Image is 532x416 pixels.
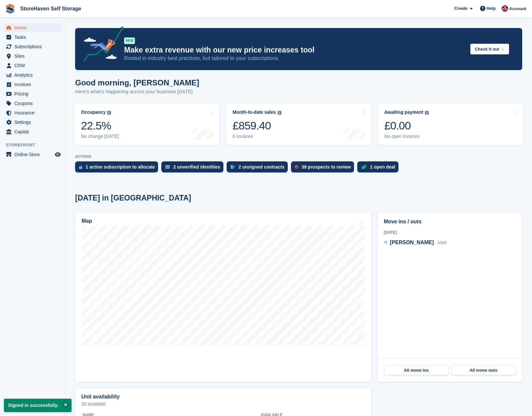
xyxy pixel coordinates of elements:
span: Settings [14,118,54,127]
a: All move outs [451,365,516,376]
span: Create [454,5,467,12]
span: Invoices [14,80,54,89]
p: Signed in successfully. [4,399,72,412]
span: Tasks [14,33,54,42]
a: menu [3,89,62,98]
span: CRM [14,61,54,70]
div: £0.00 [384,119,429,132]
a: menu [3,70,62,80]
a: menu [3,150,62,159]
div: £859.40 [233,119,281,132]
p: Rooted in industry best practices, but tailored to your subscriptions. [124,55,465,62]
img: verify_identity-adf6edd0f0f0b5bbfe63781bf79b02c33cf7c696d77639b501bdc392416b5a36.svg [165,165,170,169]
a: menu [3,52,62,61]
span: Sites [14,52,54,61]
span: Insurance [14,108,54,117]
span: Home [14,23,54,32]
span: Help [487,5,496,12]
button: Check it out → [470,44,509,54]
a: menu [3,80,62,89]
img: Daniel Brooks [502,5,508,12]
div: NEW [124,37,135,44]
div: 2 unverified identities [173,164,220,170]
a: menu [3,61,62,70]
h2: Move ins / outs [384,218,516,226]
img: icon-info-grey-7440780725fd019a000dd9b08b2336e03edf1995a4989e88bcd33f0948082b44.svg [278,111,282,115]
span: Coupons [14,99,54,108]
a: menu [3,108,62,117]
a: menu [3,33,62,42]
img: stora-icon-8386f47178a22dfd0bd8f6a31ec36ba5ce8667c1dd55bd0f319d3a0aa187defe.svg [5,4,15,14]
a: 2 unsigned contracts [227,161,291,176]
img: active_subscription_to_allocate_icon-d502201f5373d7db506a760aba3b589e785aa758c864c3986d89f69b8ff3... [79,165,82,169]
div: No change [DATE] [81,134,119,139]
img: contract_signature_icon-13c848040528278c33f63329250d36e43548de30e8caae1d1a13099fd9432cc5.svg [231,165,235,169]
div: 2 unsigned contracts [238,164,284,170]
a: Preview store [54,151,62,158]
p: Make extra revenue with our new price increases tool [124,45,465,55]
div: [DATE] [384,230,516,235]
div: Occupancy [81,110,105,115]
a: Occupancy 22.5% No change [DATE] [74,104,219,145]
span: Pricing [14,89,54,98]
a: Awaiting payment £0.00 No open invoices [378,104,523,145]
h2: Unit availability [81,394,120,400]
a: 1 active subscription to allocate [75,161,161,176]
h2: Map [82,218,92,224]
span: Capital [14,127,54,136]
a: Map [75,212,371,382]
span: Analytics [14,70,54,80]
p: 30 available [81,402,365,406]
span: Storefront [6,142,65,148]
a: Month-to-date sales £859.40 6 invoices [226,104,371,145]
img: deal-1b604bf984904fb50ccaf53a9ad4b4a5d6e5aea283cecdc64d6e3604feb123c2.svg [361,165,367,169]
div: 6 invoices [233,134,281,139]
p: Here's what's happening across your business [DATE] [75,88,199,96]
a: 2 unverified identities [161,161,227,176]
img: price-adjustments-announcement-icon-8257ccfd72463d97f412b2fc003d46551f7dbcb40ab6d574587a9cd5c0d94... [78,26,124,64]
h2: [DATE] in [GEOGRAPHIC_DATA] [75,194,191,202]
h1: Good morning, [PERSON_NAME] [75,78,199,87]
a: 1 open deal [357,161,402,176]
span: A009 [438,241,447,245]
a: menu [3,99,62,108]
div: 39 prospects to review [301,164,351,170]
a: menu [3,42,62,51]
img: icon-info-grey-7440780725fd019a000dd9b08b2336e03edf1995a4989e88bcd33f0948082b44.svg [107,111,111,115]
a: menu [3,118,62,127]
span: Online Store [14,150,54,159]
p: ACTIONS [75,155,522,159]
div: Month-to-date sales [233,110,276,115]
img: prospect-51fa495bee0391a8d652442698ab0144808aea92771e9ea1ae160a38d050c398.svg [295,165,298,169]
a: menu [3,23,62,32]
a: StoreHaven Self Storage [18,3,84,14]
span: Subscriptions [14,42,54,51]
span: [PERSON_NAME] [390,240,434,245]
div: 1 active subscription to allocate [86,164,155,170]
a: 39 prospects to review [291,161,357,176]
a: [PERSON_NAME] A009 [384,239,447,247]
a: menu [3,127,62,136]
div: No open invoices [384,134,429,139]
div: 1 open deal [370,164,395,170]
div: 22.5% [81,119,119,132]
span: Account [509,6,526,12]
a: All move ins [384,365,449,376]
div: Awaiting payment [384,110,424,115]
img: icon-info-grey-7440780725fd019a000dd9b08b2336e03edf1995a4989e88bcd33f0948082b44.svg [425,111,429,115]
